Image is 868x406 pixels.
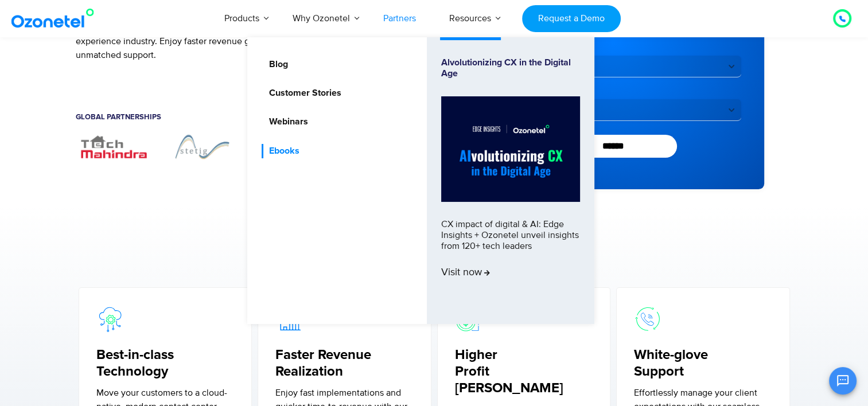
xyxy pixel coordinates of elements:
div: Image Carousel [76,132,417,161]
a: Blog [262,57,290,72]
h2: Why Join Our Partner Program [76,241,793,264]
a: Ebooks [262,144,301,158]
h5: White-glove Support [634,347,772,380]
img: Stetig [164,132,240,161]
span: Visit now [441,267,490,279]
div: 3 / 7 [76,132,153,161]
a: Request a Demo [522,5,620,32]
div: 4 / 7 [164,132,240,161]
h5: Global Partnerships [76,114,417,121]
p: Partner with us to unlock new revenue streams in the fast-growing customer experience industry. E... [76,21,417,62]
img: TechMahindra [76,132,153,161]
button: Open chat [829,367,857,395]
img: Alvolutionizing.jpg [441,96,580,202]
label: Country [486,40,741,51]
h5: Higher Profit [PERSON_NAME] [455,347,593,396]
a: Customer Stories [262,86,343,100]
h5: Best-in-class Technology [96,347,235,380]
h5: Faster Revenue Realization [275,347,414,380]
a: Alvolutionizing CX in the Digital AgeCX impact of digital & AI: Edge Insights + Ozonetel unveil i... [441,57,580,304]
label: Partner [486,83,741,95]
a: Webinars [262,115,310,129]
